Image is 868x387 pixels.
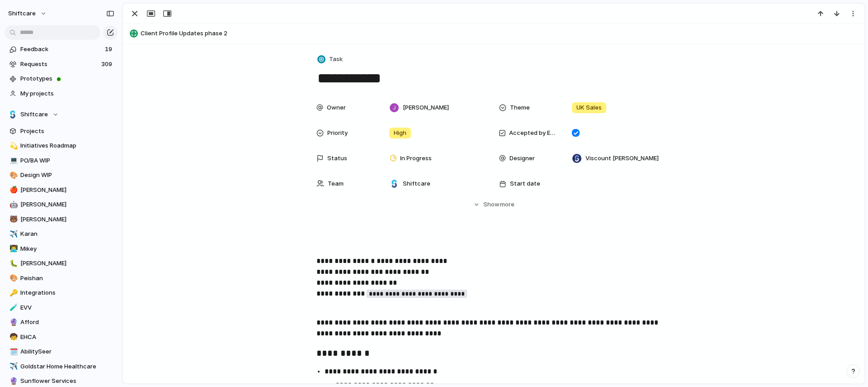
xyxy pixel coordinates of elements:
span: Designer [509,154,535,163]
div: 🧪 [9,302,16,313]
span: UK Sales [576,103,602,112]
span: [PERSON_NAME] [20,215,114,224]
div: ✈️ [9,361,16,372]
div: 💫 [9,141,16,151]
div: 🤖 [9,200,16,210]
div: ✈️Goldstar Home Healthcare [5,360,118,373]
button: 💻 [8,156,17,165]
span: Viscount [PERSON_NAME] [585,154,659,163]
a: 🎨Peishan [5,272,118,285]
a: 🔮Afford [5,315,118,329]
span: Goldstar Home Healthcare [20,362,114,371]
button: 💫 [8,141,17,150]
a: 💫Initiatives Roadmap [5,139,118,153]
div: 🗓️ [9,347,16,357]
button: 🔑 [8,288,17,297]
button: 🐛 [8,259,17,268]
button: 🔮 [8,318,17,327]
a: 👨‍💻Mikey [5,242,118,256]
span: Integrations [20,288,114,297]
a: 🧒EHCA [5,330,118,344]
span: Mikey [20,244,114,253]
span: Prototypes [20,74,114,83]
span: PO/BA WIP [20,156,114,165]
button: Client Profile Updates phase 2 [127,26,860,41]
a: 🎨Design WIP [5,168,118,182]
span: EHCA [20,333,114,342]
button: ✈️ [8,362,17,371]
span: Accepted by Engineering [509,129,557,138]
div: 🐛 [9,258,16,269]
button: Showmore [316,196,671,213]
div: 🎨 [9,273,16,283]
div: 🔮 [9,317,16,328]
span: Owner [327,103,346,112]
span: My projects [20,89,114,98]
span: [PERSON_NAME] [20,200,114,209]
button: 🍎 [8,186,17,195]
span: Priority [327,129,348,138]
span: Design WIP [20,171,114,180]
span: Feedback [20,45,102,54]
span: Client Profile Updates phase 2 [141,29,860,38]
div: 👨‍💻 [9,244,16,254]
a: 🍎[PERSON_NAME] [5,183,118,197]
span: Afford [20,318,114,327]
button: 🧒 [8,333,17,342]
a: ✈️Karan [5,227,118,241]
a: My projects [5,87,118,100]
div: 🧪EVV [5,301,118,315]
a: 🗓️AbilitySeer [5,345,118,358]
a: 🐻[PERSON_NAME] [5,213,118,226]
a: 💻PO/BA WIP [5,154,118,167]
span: [PERSON_NAME] [20,186,114,195]
button: 🔮 [8,377,17,386]
div: ✈️ [9,229,16,239]
span: Peishan [20,274,114,283]
a: 🔑Integrations [5,286,118,300]
a: 🐛[PERSON_NAME] [5,257,118,270]
button: Shiftcare [5,108,118,121]
div: 🧒 [9,332,16,342]
button: 🧪 [8,303,17,312]
a: Requests309 [5,57,118,71]
button: 🤖 [8,200,17,209]
a: Projects [5,124,118,138]
span: [PERSON_NAME] [20,259,114,268]
span: Theme [510,103,530,112]
span: Shiftcare [403,179,430,188]
a: Feedback19 [5,43,118,56]
span: shiftcare [8,9,36,18]
span: Team [328,179,344,188]
button: Task [316,53,345,66]
span: Projects [20,127,114,136]
div: 🔮 [9,376,16,387]
button: ✈️ [8,229,17,239]
span: [PERSON_NAME] [403,103,449,112]
span: Show [483,200,500,209]
span: Task [329,55,343,64]
span: 19 [105,45,114,54]
a: Prototypes [5,72,118,86]
span: 309 [101,60,114,69]
span: Requests [20,60,99,69]
button: 🗓️ [8,347,17,356]
a: 🤖[PERSON_NAME] [5,198,118,211]
span: High [394,129,406,138]
button: 🎨 [8,274,17,283]
span: In Progress [400,154,432,163]
span: Start date [510,179,540,188]
button: 🐻 [8,215,17,224]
